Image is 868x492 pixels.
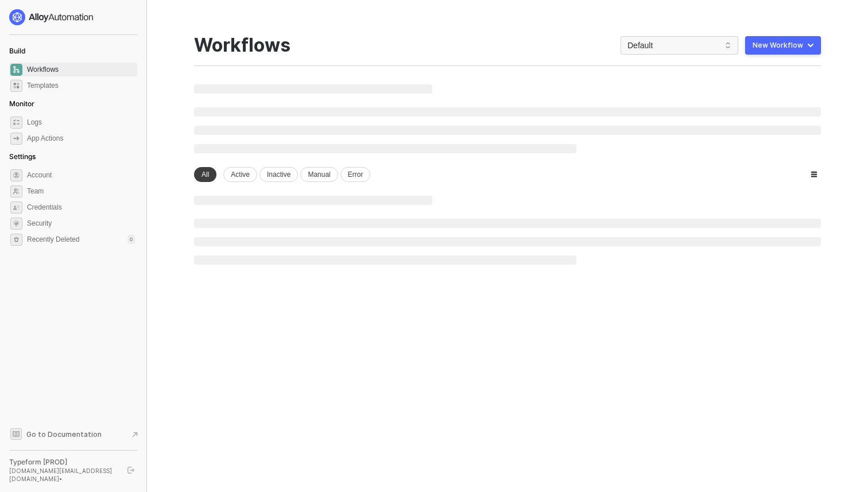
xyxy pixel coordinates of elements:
[9,152,36,161] span: Settings
[9,427,138,441] a: Knowledge Base
[27,168,135,182] span: Account
[10,117,22,129] span: icon-logs
[745,36,821,55] button: New Workflow
[127,235,135,244] div: 0
[340,167,371,182] div: Error
[10,133,22,145] span: icon-app-actions
[27,115,135,129] span: Logs
[27,200,135,214] span: Credentials
[9,47,25,55] span: Build
[10,234,22,246] span: settings
[27,216,135,230] span: Security
[10,169,22,181] span: settings
[129,429,141,440] span: document-arrow
[10,428,22,440] span: documentation
[9,467,117,483] div: [DOMAIN_NAME][EMAIL_ADDRESS][DOMAIN_NAME] •
[194,167,216,182] div: All
[27,184,135,198] span: Team
[9,458,117,467] div: Typeform [PROD]
[27,79,135,92] span: Templates
[26,429,102,439] span: Go to Documentation
[27,63,135,76] span: Workflows
[10,80,22,92] span: marketplace
[194,34,290,56] div: Workflows
[9,9,94,25] img: logo
[127,467,134,474] span: logout
[300,167,338,182] div: Manual
[9,99,34,108] span: Monitor
[10,218,22,230] span: security
[753,41,803,50] div: New Workflow
[223,167,257,182] div: Active
[10,64,22,76] span: dashboard
[10,202,22,214] span: credentials
[9,9,137,25] a: logo
[627,37,731,54] span: Default
[10,185,22,197] span: team
[27,235,79,245] span: Recently Deleted
[259,167,298,182] div: Inactive
[27,134,63,144] div: App Actions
